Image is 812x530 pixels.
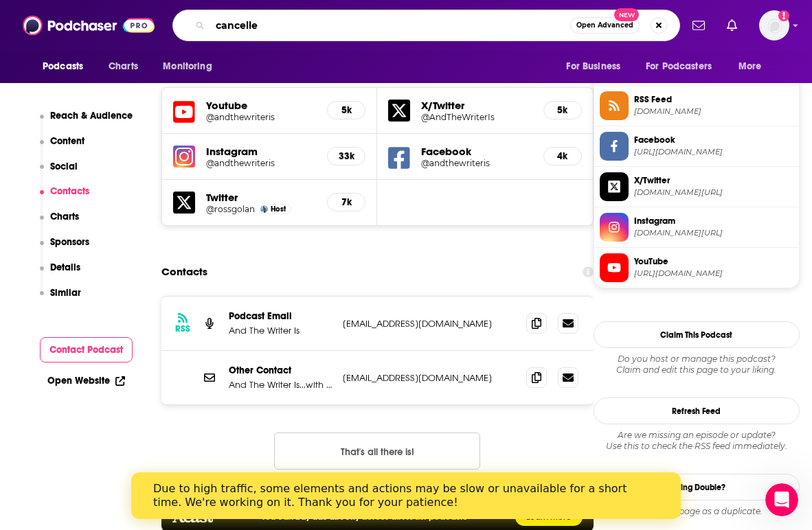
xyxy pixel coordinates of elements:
[33,54,101,80] button: open menu
[40,135,85,161] button: Content
[600,172,793,201] a: X/Twitter[DOMAIN_NAME][URL]
[40,110,133,135] button: Reach & Audience
[594,430,800,452] div: Are we missing an episode or update? Use this to check the RSS feed immediately.
[594,397,800,424] button: Refresh Feed
[634,268,793,279] span: https://www.youtube.com/@andthewriteris
[634,106,793,117] span: feeds.acast.com
[570,17,640,34] button: Open AdvancedNew
[637,54,732,80] button: open menu
[759,10,789,41] img: User Profile
[634,174,793,187] span: X/Twitter
[721,14,743,37] a: Show notifications dropdown
[576,22,633,29] span: Open Advanced
[50,262,80,273] p: Details
[646,57,712,76] span: For Podcasters
[339,150,354,162] h5: 33k
[50,135,84,147] p: Content
[206,145,316,158] h5: Instagram
[556,54,638,80] button: open menu
[634,93,793,106] span: RSS Feed
[421,145,532,158] h5: Facebook
[172,10,680,41] div: Search podcasts, credits, & more...
[229,325,332,336] p: And The Writer Is
[555,150,570,162] h5: 4k
[40,211,80,236] button: Charts
[50,287,81,299] p: Similar
[634,255,793,268] span: YouTube
[50,185,89,197] p: Contacts
[40,161,78,186] button: Social
[421,112,532,122] a: @AndTheWriterIs
[634,228,793,238] span: instagram.com/andthewriteris
[229,310,332,322] p: Podcast Email
[40,262,81,287] button: Details
[173,146,195,168] img: iconImage
[206,204,255,214] a: @rossgolan
[594,354,800,376] div: Claim and edit this page to your liking.
[131,472,681,519] iframe: Intercom live chat banner
[594,506,800,517] div: Report this page as a duplicate.
[50,211,79,222] p: Charts
[600,91,793,120] a: RSS Feed[DOMAIN_NAME]
[687,14,710,37] a: Show notifications dropdown
[421,158,532,168] a: @andthewriteris
[634,147,793,157] span: https://www.facebook.com/andthewriteris
[759,10,789,41] button: Show profile menu
[600,213,793,242] a: Instagram[DOMAIN_NAME][URL]
[738,57,762,76] span: More
[40,287,82,312] button: Similar
[229,365,332,376] p: Other Contact
[40,185,90,211] button: Contacts
[778,10,789,21] svg: Add a profile image
[229,379,332,391] p: And The Writer Is...with [PERSON_NAME]
[594,474,800,500] a: Seeing Double?
[566,57,620,76] span: For Business
[206,99,316,112] h5: Youtube
[421,99,532,112] h5: X/Twitter
[600,132,793,161] a: Facebook[URL][DOMAIN_NAME]
[43,57,83,76] span: Podcasts
[50,161,78,172] p: Social
[634,215,793,227] span: Instagram
[271,205,286,214] span: Host
[50,110,133,122] p: Reach & Audience
[210,14,570,36] input: Search podcasts, credits, & more...
[206,158,316,168] a: @andthewriteris
[260,205,268,213] img: Ross Golan
[161,259,207,285] h2: Contacts
[23,12,155,38] img: Podchaser - Follow, Share and Rate Podcasts
[729,54,779,80] button: open menu
[339,196,354,208] h5: 7k
[40,337,133,362] button: Contact Podcast
[594,354,800,365] span: Do you host or manage this podcast?
[274,433,480,470] button: Nothing here.
[50,236,89,248] p: Sponsors
[109,57,138,76] span: Charts
[343,372,515,384] p: [EMAIL_ADDRESS][DOMAIN_NAME]
[765,483,798,516] iframe: Intercom live chat
[555,104,570,116] h5: 5k
[339,104,354,116] h5: 5k
[634,187,793,198] span: twitter.com/AndTheWriterIs
[206,191,316,204] h5: Twitter
[206,112,316,122] a: @andthewriteris
[175,323,190,334] h3: RSS
[614,8,639,21] span: New
[40,236,90,262] button: Sponsors
[100,54,146,80] a: Charts
[600,253,793,282] a: YouTube[URL][DOMAIN_NAME]
[594,321,800,348] button: Claim This Podcast
[153,54,229,80] button: open menu
[759,10,789,41] span: Logged in as CFields
[163,57,212,76] span: Monitoring
[343,318,515,330] p: [EMAIL_ADDRESS][DOMAIN_NAME]
[47,375,125,387] a: Open Website
[634,134,793,146] span: Facebook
